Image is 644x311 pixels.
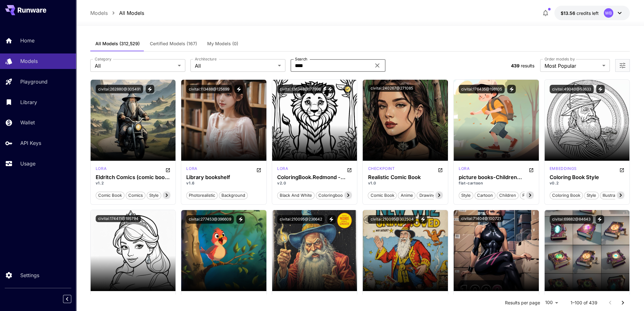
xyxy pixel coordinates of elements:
h3: Library bookshelf [186,174,261,180]
button: View trigger words [326,85,335,93]
button: View trigger words [234,85,243,93]
p: checkpoint [368,166,395,171]
button: civitai:262880@305491 [96,85,143,93]
span: My Models (0) [207,41,238,47]
h3: Eldritch Comics (comic book style illustration) [96,174,171,180]
p: lora [186,166,197,171]
span: black and white [277,192,314,199]
button: View trigger words [327,215,336,224]
a: All Models [119,9,144,17]
button: cartoon [475,191,495,199]
label: Architecture [195,56,216,62]
span: comics [126,192,145,199]
button: Open in CivitAI [165,166,170,173]
a: Models [90,9,108,17]
h3: Realistic Comic Book [368,174,443,180]
span: All Models (312,529) [95,41,140,47]
span: style [147,192,161,199]
span: comic book [96,192,124,199]
button: anime [398,191,415,199]
span: All [95,62,175,70]
h3: Coloring Book Style [550,174,625,180]
p: flat-cartoon [459,180,534,186]
button: civitai:136348@177996 [277,85,323,93]
p: lora [277,166,288,171]
span: photorealistic [187,192,217,199]
button: children [497,191,519,199]
p: Wallet [20,119,35,126]
p: Results per page [505,300,540,306]
p: Settings [20,271,39,279]
button: civitai:240267@271085 [368,85,415,92]
span: comic book [368,192,396,199]
div: SD 1.5 [550,166,577,173]
nav: breadcrumb [90,9,144,17]
p: v1.6 [186,180,261,186]
p: Playground [20,78,48,85]
button: Open in CivitAI [529,166,534,173]
p: v0.2 [550,180,625,186]
button: drawing [417,191,438,199]
label: Order models by [545,56,575,62]
button: coloring book [550,191,583,199]
button: View trigger words [507,85,516,93]
button: civitai:69882@84643 [550,215,593,224]
span: coloringbook [316,192,347,199]
label: Search [295,56,307,62]
p: API Keys [20,139,41,147]
span: Certified Models (167) [150,41,197,47]
button: photorealistic [186,191,218,199]
p: embeddings [550,166,577,171]
p: v2.0 [277,180,352,186]
span: coloring book [550,192,583,199]
button: civitai:49040@53633 [550,85,594,93]
span: children [497,192,518,199]
span: flats [520,192,534,199]
button: Open in CivitAI [347,166,352,173]
button: style [147,191,161,199]
h3: picture books-Children cartoon [459,174,534,180]
button: Collapse sidebar [63,295,71,303]
p: Home [20,37,35,44]
button: View trigger words [418,215,427,224]
span: Most Popular [545,62,600,70]
button: civitai:176435@198105 [459,85,505,93]
button: civitai:277453@396609 [186,215,234,224]
button: View trigger words [596,215,604,224]
span: $13.56 [561,10,577,16]
div: SD 1.5 [186,166,197,173]
div: $13.56079 [561,10,599,16]
button: style [459,191,473,199]
span: anime [398,192,415,199]
button: civitai:210095@302504 [368,215,416,224]
button: coloringbook [316,191,348,199]
div: Collapse sidebar [68,293,76,305]
span: All [195,62,275,70]
button: Go to next page [616,296,629,309]
button: Open in CivitAI [256,166,261,173]
div: SD 1.5 [368,166,395,173]
h3: ColoringBook.Redmond - Coloring Book Lora for SD XL [277,174,352,180]
span: credits left [577,10,599,16]
div: SDXL 1.0 [277,166,288,173]
button: Open in CivitAI [619,166,624,173]
p: Library [20,98,37,106]
button: flats [520,191,534,199]
button: civitai:174411@195794 [96,215,141,222]
div: WB [604,8,613,18]
button: comic book [96,191,124,199]
span: style [459,192,473,199]
label: Category [95,56,112,62]
p: v1.2 [96,180,171,186]
button: background [219,191,248,199]
div: 100 [543,298,560,307]
span: background [219,192,247,199]
button: black and white [277,191,315,199]
p: lora [96,166,106,171]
